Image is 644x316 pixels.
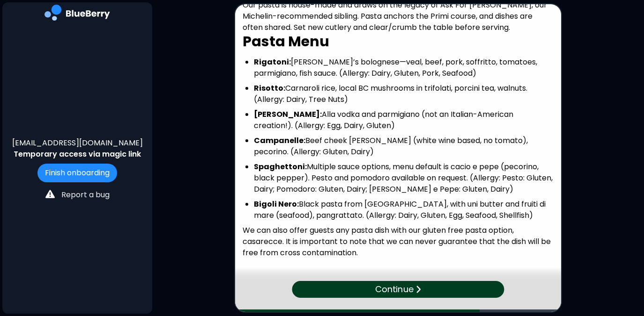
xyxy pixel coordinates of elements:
[254,161,307,172] strong: Spaghettoni:
[254,161,554,195] li: Multiple sauce options, menu default is cacio e pepe (pecorino, black pepper). Pesto and pomodoro...
[415,285,421,294] img: file icon
[254,57,291,67] strong: Rigatoni:
[37,164,117,182] button: Finish onboarding
[375,283,414,296] p: Continue
[243,33,554,50] h2: Pasta Menu
[12,137,143,149] p: [EMAIL_ADDRESS][DOMAIN_NAME]
[254,199,299,209] strong: Bigoli Nero:
[254,83,554,105] li: Carnaroli rice, local BC mushrooms in trifolati, porcini tea, walnuts. (Allergy: Dairy, Tree Nuts)
[254,83,285,93] strong: Risotto:
[254,135,554,158] li: Beef cheek [PERSON_NAME] (white wine based, no tomato), pecorino. (Allergy: Gluten, Dairy)
[254,199,554,221] li: Black pasta from [GEOGRAPHIC_DATA], with uni butter and fruiti di mare (seafood), pangrattato. (A...
[243,225,554,259] p: We can also offer guests any pasta dish with our gluten free pasta option, casarecce. It is impor...
[254,109,554,131] li: Alla vodka and parmigiano (not an Italian-American creation!). (Allergy: Egg, Dairy, Gluten)
[254,57,554,79] li: [PERSON_NAME]’s bolognese—veal, beef, pork, soffritto, tomatoes, parmigiano, fish sauce. (Allergy...
[254,109,322,120] strong: [PERSON_NAME]:
[14,149,141,160] p: Temporary access via magic link
[61,189,110,201] p: Report a bug
[37,167,117,178] a: Finish onboarding
[254,135,305,146] strong: Campanelle:
[44,5,110,24] img: company logo
[45,189,55,199] img: file icon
